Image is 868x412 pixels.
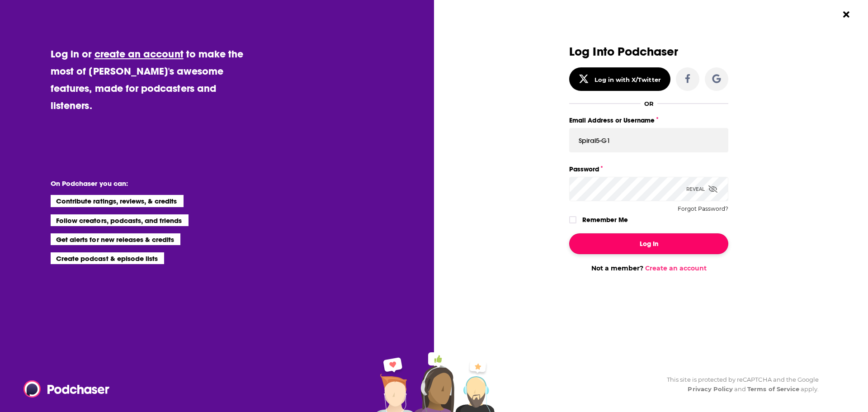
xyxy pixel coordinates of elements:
[569,67,670,91] button: Log in with X/Twitter
[678,206,728,212] button: Forgot Password?
[569,233,728,254] button: Log In
[594,76,661,83] div: Log in with X/Twitter
[747,385,799,393] a: Terms of Service
[569,128,728,152] input: Email Address or Username
[644,100,654,107] div: OR
[569,264,728,272] div: Not a member?
[51,252,164,264] li: Create podcast & episode lists
[51,233,180,245] li: Get alerts for new releases & credits
[645,264,707,272] a: Create an account
[569,45,728,58] h3: Log Into Podchaser
[569,114,728,126] label: Email Address or Username
[686,177,717,201] div: Reveal
[51,179,231,188] li: On Podchaser you can:
[24,380,103,398] a: Podchaser - Follow, Share and Rate Podcasts
[688,385,733,393] a: Privacy Policy
[582,214,628,226] label: Remember Me
[660,375,819,394] div: This site is protected by reCAPTCHA and the Google and apply.
[838,6,855,23] button: Close Button
[51,214,189,226] li: Follow creators, podcasts, and friends
[94,47,184,60] a: create an account
[569,163,728,175] label: Password
[24,380,110,398] img: Podchaser - Follow, Share and Rate Podcasts
[51,195,184,207] li: Contribute ratings, reviews, & credits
